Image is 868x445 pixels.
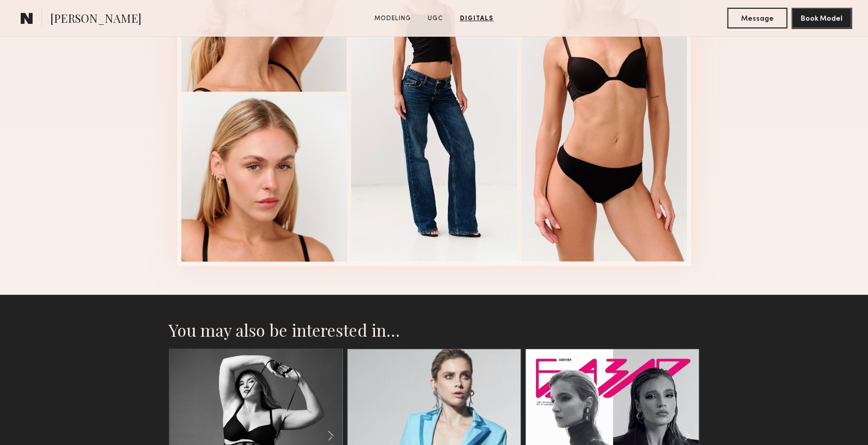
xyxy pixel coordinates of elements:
[727,8,787,28] button: Message
[370,14,415,23] a: Modeling
[791,13,851,22] a: Book Model
[50,10,141,28] span: [PERSON_NAME]
[169,320,699,340] h2: You may also be interested in…
[456,14,498,23] a: Digitals
[424,14,447,23] a: UGC
[791,8,851,28] button: Book Model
